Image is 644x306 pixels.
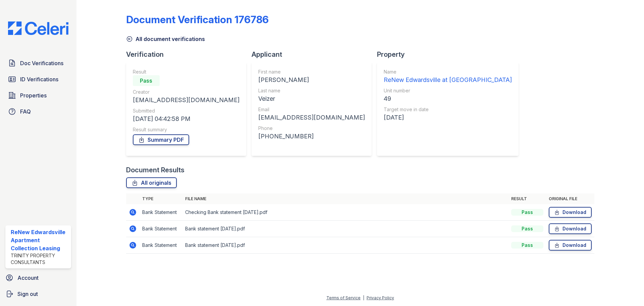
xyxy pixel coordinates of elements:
[511,242,543,249] div: Pass
[258,87,365,94] div: Last name
[377,50,524,59] div: Property
[258,94,365,103] div: Veizer
[384,87,512,94] div: Unit number
[140,193,182,204] th: Type
[367,295,394,300] a: Privacy Policy
[549,223,592,234] a: Download
[5,56,71,70] a: Doc Verifications
[5,89,71,102] a: Properties
[384,75,512,85] div: ReNew Edwardsville at [GEOGRAPHIC_DATA]
[126,177,177,188] a: All originals
[258,132,365,141] div: [PHONE_NUMBER]
[133,89,239,95] div: Creator
[508,193,546,204] th: Result
[182,221,508,237] td: Bank statement [DATE].pdf
[182,193,508,204] th: File name
[126,13,269,26] div: Document Verification 176786
[258,106,365,113] div: Email
[258,113,365,122] div: [EMAIL_ADDRESS][DOMAIN_NAME]
[549,207,592,218] a: Download
[258,75,365,85] div: [PERSON_NAME]
[20,75,58,83] span: ID Verifications
[546,193,594,204] th: Original file
[133,126,239,133] div: Result summary
[133,107,239,114] div: Submitted
[252,50,377,59] div: Applicant
[11,252,68,266] div: Trinity Property Consultants
[326,295,361,300] a: Terms of Service
[363,295,364,300] div: |
[133,95,239,105] div: [EMAIL_ADDRESS][DOMAIN_NAME]
[5,105,71,118] a: FAQ
[511,209,543,216] div: Pass
[140,237,182,254] td: Bank Statement
[126,35,205,43] a: All document verifications
[3,287,74,301] a: Sign out
[133,69,239,75] div: Result
[3,21,74,35] img: CE_Logo_Blue-a8612792a0a2168367f1c8372b55b34899dd931a85d93a1a3d3e32e68fde9ad4.png
[17,290,38,298] span: Sign out
[20,91,47,99] span: Properties
[133,114,239,124] div: [DATE] 04:42:58 PM
[140,204,182,221] td: Bank Statement
[384,69,512,75] div: Name
[182,237,508,254] td: Bank statement [DATE].pdf
[17,274,39,282] span: Account
[20,59,63,67] span: Doc Verifications
[549,240,592,251] a: Download
[133,134,189,145] a: Summary PDF
[11,228,68,252] div: ReNew Edwardsville Apartment Collection Leasing
[258,69,365,75] div: First name
[182,204,508,221] td: Checking Bank statement [DATE].pdf
[384,113,512,122] div: [DATE]
[384,94,512,103] div: 49
[126,50,252,59] div: Verification
[133,75,160,86] div: Pass
[3,271,74,285] a: Account
[140,221,182,237] td: Bank Statement
[20,107,31,116] span: FAQ
[258,125,365,132] div: Phone
[384,69,512,85] a: Name ReNew Edwardsville at [GEOGRAPHIC_DATA]
[5,73,71,86] a: ID Verifications
[384,106,512,113] div: Target move in date
[126,165,184,175] div: Document Results
[511,225,543,232] div: Pass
